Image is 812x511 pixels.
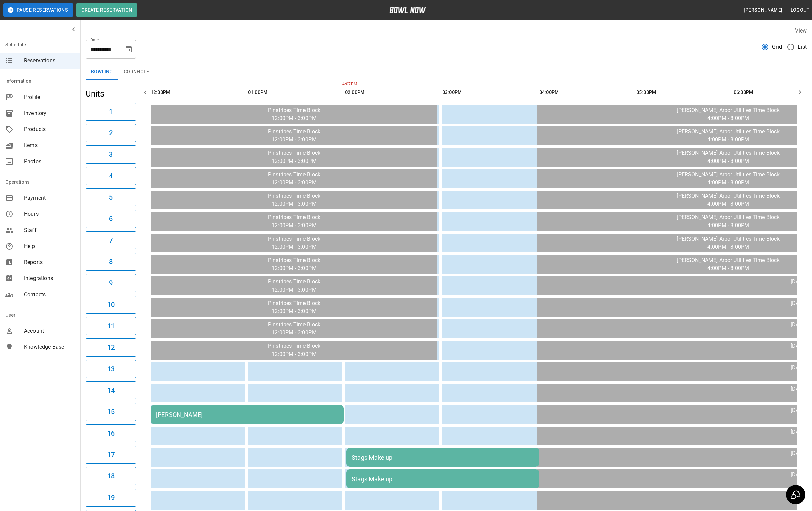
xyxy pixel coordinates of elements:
[24,125,75,133] span: Products
[122,43,135,56] button: Choose date, selected date is Sep 23, 2025
[772,43,782,51] span: Grid
[156,411,338,418] div: [PERSON_NAME]
[24,57,75,65] span: Reservations
[118,64,154,80] button: Cornhole
[352,475,534,483] div: Stags Make up
[86,424,136,442] button: 16
[24,258,75,266] span: Reports
[86,403,136,421] button: 15
[389,7,426,13] img: logo
[442,83,537,102] th: 03:00PM
[86,64,118,80] button: Bowling
[109,149,113,160] h6: 3
[107,471,115,482] h6: 18
[24,291,75,299] span: Contacts
[341,81,342,88] span: 4:07PM
[3,3,73,17] button: Pause Reservations
[741,4,785,16] button: [PERSON_NAME]
[86,253,136,271] button: 8
[86,274,136,292] button: 9
[24,157,75,166] span: Photos
[109,278,113,289] h6: 9
[151,83,245,102] th: 12:00PM
[795,27,807,34] label: View
[24,327,75,335] span: Account
[86,88,136,99] h5: Units
[86,124,136,142] button: 2
[86,64,807,80] div: inventory tabs
[352,454,534,461] div: Stags Make up
[248,83,342,102] th: 01:00PM
[109,128,113,138] h6: 2
[24,210,75,218] span: Hours
[86,489,136,507] button: 19
[86,296,136,314] button: 10
[86,231,136,249] button: 7
[86,210,136,228] button: 6
[24,242,75,250] span: Help
[86,167,136,185] button: 4
[345,83,439,102] th: 02:00PM
[24,226,75,234] span: Staff
[788,4,812,16] button: Logout
[109,106,113,117] h6: 1
[107,428,115,439] h6: 16
[109,192,113,203] h6: 5
[109,256,113,267] h6: 8
[86,145,136,164] button: 3
[107,321,115,331] h6: 11
[86,381,136,399] button: 14
[86,317,136,335] button: 11
[24,109,75,117] span: Inventory
[24,274,75,282] span: Integrations
[86,103,136,121] button: 1
[86,338,136,357] button: 12
[798,43,807,51] span: List
[86,467,136,485] button: 18
[109,213,113,224] h6: 6
[86,188,136,206] button: 5
[107,342,115,353] h6: 12
[107,406,115,417] h6: 15
[107,385,115,396] h6: 14
[107,449,115,460] h6: 17
[76,3,137,17] button: Create Reservation
[24,194,75,202] span: Payment
[109,171,113,181] h6: 4
[86,446,136,464] button: 17
[24,343,75,351] span: Knowledge Base
[86,360,136,378] button: 13
[107,492,115,503] h6: 19
[107,364,115,374] h6: 13
[107,299,115,310] h6: 10
[24,141,75,149] span: Items
[109,235,113,246] h6: 7
[24,93,75,101] span: Profile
